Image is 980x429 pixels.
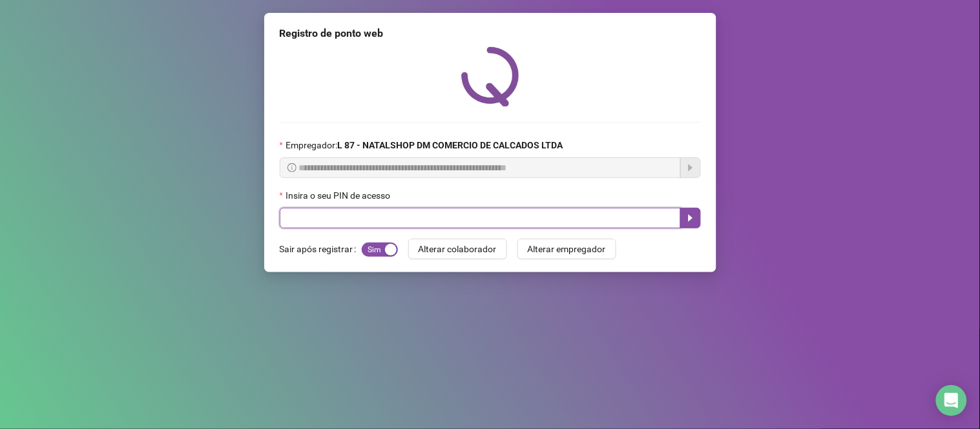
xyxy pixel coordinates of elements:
label: Sair após registrar [280,239,362,259]
button: Alterar colaborador [408,239,507,259]
button: Alterar empregador [517,239,616,259]
span: Alterar colaborador [419,242,497,256]
span: caret-right [685,213,696,223]
span: Empregador : [286,138,563,152]
div: Registro de ponto web [280,26,701,41]
div: Open Intercom Messenger [936,385,967,416]
span: Alterar empregador [528,242,606,256]
img: QRPoint [461,46,519,106]
span: info-circle [287,163,297,172]
strong: L 87 - NATALSHOP DM COMERCIO DE CALCADOS LTDA [337,140,563,150]
label: Insira o seu PIN de acesso [280,188,399,203]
